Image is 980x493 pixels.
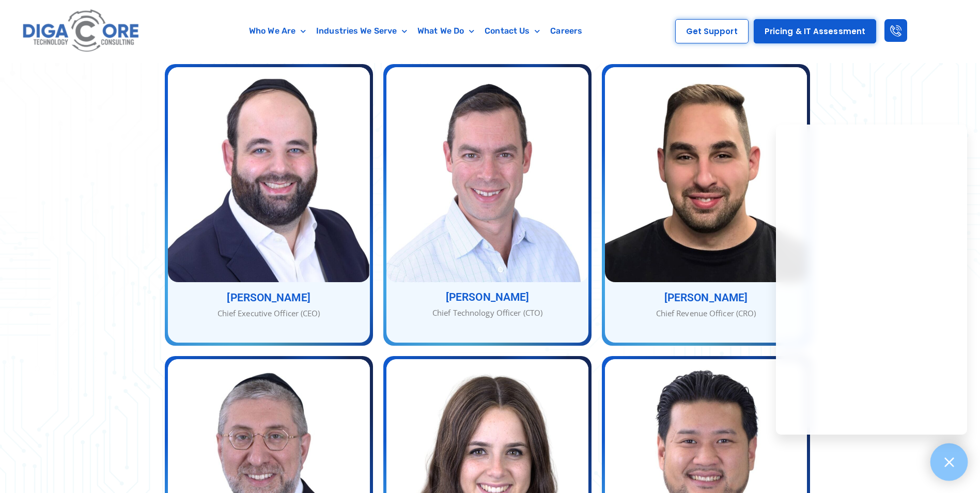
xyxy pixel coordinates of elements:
span: Pricing & IT Assessment [765,27,865,35]
a: What We Do [412,19,479,43]
a: Careers [545,19,587,43]
a: Pricing & IT Assessment [754,19,876,43]
iframe: Chatgenie Messenger [776,125,967,435]
h3: [PERSON_NAME] [168,292,370,303]
a: Industries We Serve [311,19,412,43]
div: Chief Executive Officer (CEO) [168,307,370,319]
nav: Menu [193,19,639,43]
a: Get Support [675,19,749,43]
img: Jacob Berezin - Chief Revenue Officer (CRO) [605,67,807,282]
span: Get Support [686,27,738,35]
div: Chief Technology Officer (CTO) [386,307,588,319]
img: Abe-Kramer - Chief Executive Officer (CEO) [168,67,370,282]
img: Digacore logo 1 [20,5,143,57]
h3: [PERSON_NAME] [386,292,588,303]
img: Nathan Berger - Chief Technology Officer (CTO) [386,67,588,282]
h3: [PERSON_NAME] [605,292,807,303]
a: Contact Us [479,19,545,43]
a: Who We Are [244,19,311,43]
div: Chief Revenue Officer (CRO) [605,307,807,319]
